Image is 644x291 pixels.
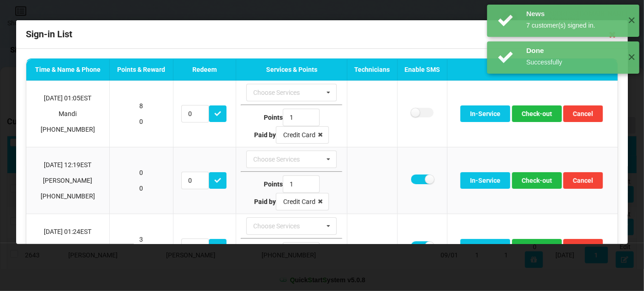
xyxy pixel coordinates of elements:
[563,105,603,122] button: Cancel
[109,59,173,81] th: Points & Reward
[254,131,276,139] b: Paid by
[283,132,316,138] div: Credit Card
[563,172,603,189] button: Cancel
[347,59,397,81] th: Technicians
[26,59,109,81] th: Time & Name & Phone
[251,154,313,165] div: Choose Services
[114,184,168,193] p: 0
[16,20,628,49] div: Sign-in List
[181,105,209,122] input: Redeem
[114,117,168,126] p: 0
[31,160,105,169] p: [DATE] 12:19 EST
[460,239,510,256] button: In-Service
[31,125,105,134] p: [PHONE_NUMBER]
[264,180,283,188] b: Points
[283,198,316,205] div: Credit Card
[283,175,320,193] input: Type Points
[31,93,105,103] p: [DATE] 01:05 EST
[173,59,236,81] th: Redeem
[31,192,105,201] p: [PHONE_NUMBER]
[254,198,276,205] b: Paid by
[512,105,562,122] button: Check-out
[397,59,447,81] th: Enable SMS
[31,243,105,252] p: [PERSON_NAME]
[181,172,209,189] input: Redeem
[181,239,209,256] input: Redeem
[251,221,313,232] div: Choose Services
[31,109,105,118] p: Mandi
[283,109,320,126] input: Type Points
[251,87,313,98] div: Choose Services
[31,227,105,236] p: [DATE] 01:24 EST
[512,172,562,189] button: Check-out
[460,172,510,189] button: In-Service
[283,242,320,260] input: Type Points
[460,105,510,122] button: In-Service
[31,176,105,185] p: [PERSON_NAME]
[526,46,621,55] div: Done
[526,9,621,18] div: News
[563,239,603,256] button: Cancel
[114,101,168,111] p: 8
[526,21,621,30] div: 7 customer(s) signed in.
[512,239,562,256] button: Check-out
[526,58,621,67] div: Successfully
[114,168,168,177] p: 0
[114,235,168,244] p: 3
[236,59,347,81] th: Services & Points
[264,114,283,121] b: Points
